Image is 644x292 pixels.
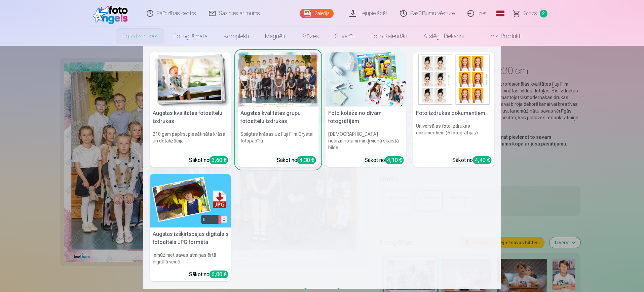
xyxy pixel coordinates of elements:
img: Foto izdrukas dokumentiem [413,52,494,107]
a: Augstas kvalitātes grupu fotoattēlu izdrukasSpilgtas krāsas uz Fuji Film Crystal fotopapīraSākot ... [238,52,319,167]
h5: Augstas izšķirtspējas digitālais fotoattēls JPG formātā [150,227,231,249]
div: Sākot no [189,270,228,279]
a: Foto izdrukas dokumentiemFoto izdrukas dokumentiemUniversālas foto izdrukas dokumentiem (6 fotogr... [413,52,494,167]
h5: Foto izdrukas dokumentiem [413,107,494,120]
a: Atslēgu piekariņi [415,27,472,46]
a: Augstas izšķirtspējas digitālais fotoattēls JPG formātāAugstas izšķirtspējas digitālais fotoattēl... [150,174,231,282]
h6: Iemūžiniet savas atmiņas ērtā digitālā veidā [150,249,231,268]
a: Magnēti [257,27,293,46]
h6: [DEMOGRAPHIC_DATA] neaizmirstami mirkļi vienā skaistā bildē [326,128,407,154]
a: Foto kolāža no divām fotogrāfijāmFoto kolāža no divām fotogrāfijām[DEMOGRAPHIC_DATA] neaizmirstam... [326,52,407,167]
a: Suvenīri [327,27,363,46]
div: Sākot no [452,156,492,164]
h6: 210 gsm papīrs, piesātināta krāsa un detalizācija [150,128,231,154]
div: 4,10 € [385,156,404,164]
div: 4,30 € [297,156,316,164]
span: 2 [540,10,547,17]
div: 4,40 € [473,156,492,164]
span: Grozs [523,9,537,17]
a: Komplekti [216,27,257,46]
div: 6,00 € [210,270,228,278]
a: Krūzes [293,27,327,46]
a: Foto izdrukas [114,27,165,46]
h6: Universālas foto izdrukas dokumentiem (6 fotogrāfijas) [413,120,494,154]
img: Augstas kvalitātes fotoattēlu izdrukas [150,52,231,107]
h6: Spilgtas krāsas uz Fuji Film Crystal fotopapīra [238,128,319,154]
a: Visi produkti [472,27,530,46]
h5: Foto kolāža no divām fotogrāfijām [326,107,407,128]
a: Fotogrāmata [165,27,216,46]
img: Augstas izšķirtspējas digitālais fotoattēls JPG formātā [150,174,231,228]
h5: Augstas kvalitātes fotoattēlu izdrukas [150,107,231,128]
img: /fa1 [93,3,131,24]
img: Foto kolāža no divām fotogrāfijām [326,52,407,107]
div: Sākot no [365,156,404,164]
h5: Augstas kvalitātes grupu fotoattēlu izdrukas [238,107,319,128]
a: Foto kalendāri [363,27,415,46]
a: Galerija [300,9,334,18]
div: Sākot no [277,156,316,164]
div: Sākot no [189,156,228,164]
a: Augstas kvalitātes fotoattēlu izdrukasAugstas kvalitātes fotoattēlu izdrukas210 gsm papīrs, piesā... [150,52,231,167]
div: 3,60 € [210,156,228,164]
